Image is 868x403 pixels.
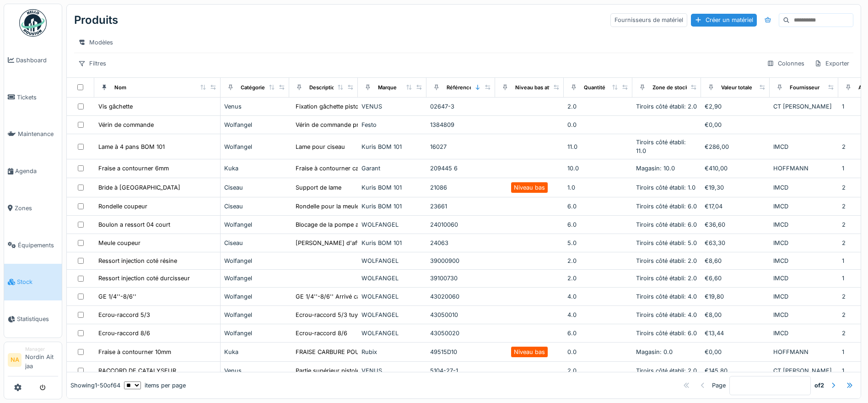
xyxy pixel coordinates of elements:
[430,164,491,173] div: 209445 6
[361,102,423,111] div: VENUS
[224,120,286,129] div: Wolfangel
[773,367,832,374] span: CT [PERSON_NAME]
[705,120,766,129] div: €0,00
[705,183,766,192] div: €19,30
[98,366,176,375] div: RACCORD DE CATALYSEUR
[567,183,629,192] div: 1.0
[584,84,605,92] div: Quantité
[773,221,788,228] span: IMCD
[430,220,491,229] div: 24010060
[361,329,423,338] div: WOLFANGEL
[430,329,491,338] div: 43050020
[567,256,629,265] div: 2.0
[296,202,359,211] div: Rondelle pour la meule
[514,348,545,356] div: Niveau bas
[567,239,629,247] div: 5.0
[361,256,423,265] div: WOLFANGEL
[25,346,58,353] div: Manager
[224,239,286,247] div: Ciseau
[15,204,58,212] span: Zones
[430,348,491,356] div: 49515D10
[636,165,675,172] span: Magasin: 10.0
[224,329,286,338] div: Wolfangel
[70,381,120,390] div: Showing 1 - 50 of 64
[705,202,766,211] div: €17,04
[16,56,58,65] span: Dashboard
[98,142,165,151] div: Lame à 4 pans BOM 101
[98,274,190,283] div: Ressort injection coté durcisseur
[296,310,418,319] div: Ecrou-raccord 5/3 tuyaux d'arrivée catalyse
[567,274,629,283] div: 2.0
[636,240,697,246] span: Tiroirs côté établi: 5.0
[567,329,629,338] div: 6.0
[224,256,286,265] div: Wolfangel
[224,292,286,301] div: Wolfangel
[296,239,406,247] div: [PERSON_NAME] d'affutage sur ciseau
[361,239,423,247] div: Kuris BOM 101
[4,116,62,153] a: Maintenance
[361,202,423,211] div: Kuris BOM 101
[296,292,376,301] div: GE 1/4''-8/6'' Arrivé catalyse
[610,13,687,27] div: Fournisseurs de matériel
[430,142,491,151] div: 16027
[98,202,147,211] div: Rondelle coupeur
[430,183,491,192] div: 21086
[18,130,58,138] span: Maintenance
[430,310,491,319] div: 43050010
[4,227,62,264] a: Équipements
[4,152,62,190] a: Agenda
[224,366,286,375] div: Venus
[430,366,491,375] div: 5104-27-1
[19,9,47,37] img: Badge_color-CXgf-gQk.svg
[790,84,819,92] div: Fournisseur
[773,293,788,300] span: IMCD
[567,120,629,129] div: 0.0
[224,183,286,192] div: Ciseau
[636,221,697,228] span: Tiroirs côté établi: 6.0
[773,165,809,172] span: HOFFMANN
[567,366,629,375] div: 2.0
[810,57,853,70] div: Exporter
[361,292,423,301] div: WOLFANGEL
[705,239,766,247] div: €63,30
[296,366,361,375] div: Partie supérieur pistolet
[4,42,62,79] a: Dashboard
[296,348,467,356] div: FRAISE CARBURE POUR ALUMINIUM, COMPOSITES ET GR...
[773,184,788,191] span: IMCD
[636,203,697,210] span: Tiroirs côté établi: 6.0
[636,367,697,374] span: Tiroirs côté établi: 2.0
[98,164,169,173] div: Fraise a contourner 6mm
[430,274,491,283] div: 39100730
[773,330,788,337] span: IMCD
[721,84,752,92] div: Valeur totale
[773,349,809,355] span: HOFFMANN
[567,220,629,229] div: 6.0
[98,292,136,301] div: GE 1/4''-8/6''
[773,203,788,210] span: IMCD
[636,103,697,110] span: Tiroirs côté établi: 2.0
[98,183,180,192] div: Bride à [GEOGRAPHIC_DATA]
[17,315,58,323] span: Statistiques
[296,220,383,229] div: Blocage de la pompe a catalyse
[567,102,629,111] div: 2.0
[18,241,58,250] span: Équipements
[8,353,22,367] li: NA
[124,381,186,390] div: items per page
[98,120,154,129] div: Vérin de commande
[224,220,286,229] div: Wolfangel
[25,346,58,374] li: Nordin Ait jaa
[636,311,697,318] span: Tiroirs côté établi: 4.0
[430,256,491,265] div: 39000900
[773,240,788,246] span: IMCD
[705,366,766,375] div: €145,80
[98,329,150,338] div: Ecrou-raccord 8/6
[705,310,766,319] div: €8,00
[705,329,766,338] div: €13,44
[814,381,824,390] strong: of 2
[567,202,629,211] div: 6.0
[296,102,365,111] div: Fixation gâchette pistolet
[691,14,757,26] div: Créer un matériel
[224,164,286,173] div: Kuka
[296,120,446,129] div: Vérin de commande principale " DSBC-100-125-PPV...
[430,120,491,129] div: 1384809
